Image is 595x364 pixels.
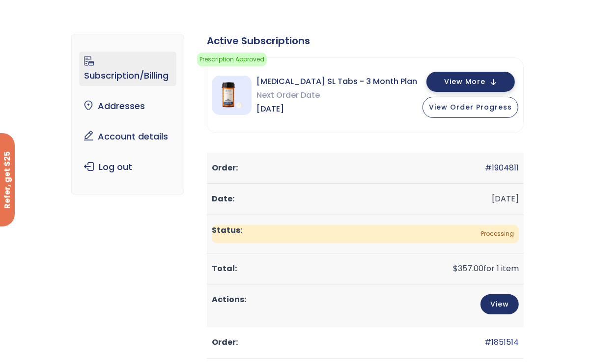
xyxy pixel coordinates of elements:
td: for 1 item [207,253,524,284]
nav: Account pages [71,34,184,195]
span: Next Order Date [256,88,417,102]
span: View Order Progress [429,102,512,112]
a: #1904811 [485,162,519,173]
button: View More [426,72,515,92]
span: View More [444,79,485,85]
span: [DATE] [256,102,417,116]
a: View [481,294,519,314]
div: Active Subscriptions [207,34,524,48]
span: $ [453,263,458,274]
span: [MEDICAL_DATA] SL Tabs - 3 Month Plan [256,75,417,88]
a: Addresses [79,96,176,116]
a: Subscription/Billing [79,52,176,86]
a: #1851514 [484,336,519,348]
span: Prescription Approved [197,53,267,66]
button: View Order Progress [423,97,518,118]
span: 357.00 [453,263,483,274]
span: Processing [212,225,519,243]
time: [DATE] [492,193,519,204]
a: Log out [79,157,176,177]
a: Account details [79,126,176,147]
